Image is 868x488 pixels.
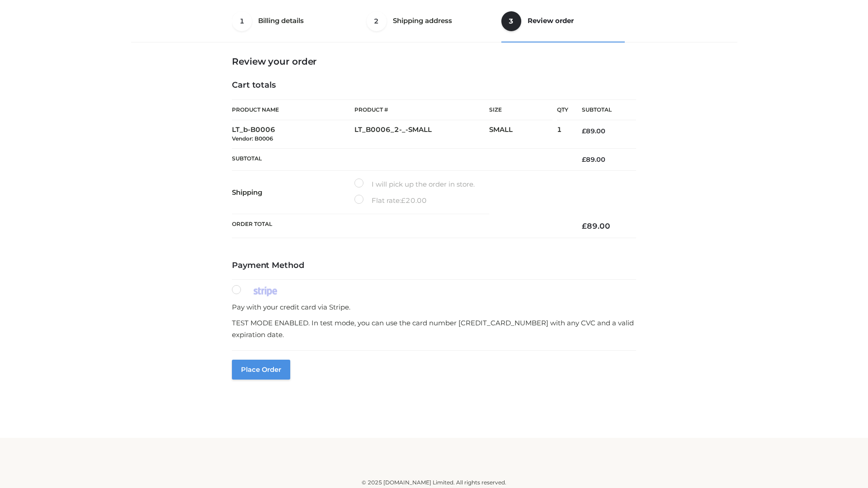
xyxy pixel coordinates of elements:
th: Subtotal [232,148,568,170]
button: Place order [232,360,290,380]
label: Flat rate: [354,195,427,206]
span: £ [582,155,586,164]
th: Product Name [232,99,354,120]
small: Vendor: B0006 [232,135,273,142]
h4: Payment Method [232,261,636,271]
span: £ [582,127,586,135]
th: Subtotal [568,100,636,120]
span: £ [401,196,406,205]
span: £ [582,221,587,230]
h3: Review your order [232,56,636,67]
label: I will pick up the order in store. [354,178,475,190]
td: LT_B0006_2-_-SMALL [354,120,489,149]
div: © 2025 [DOMAIN_NAME] Limited. All rights reserved. [134,478,734,487]
bdi: 89.00 [582,155,605,164]
th: Product # [354,99,489,120]
th: Size [489,100,552,120]
p: Pay with your credit card via Stripe. [232,301,636,313]
h4: Cart totals [232,80,636,90]
td: LT_b-B0006 [232,120,354,149]
td: 1 [557,120,568,149]
bdi: 89.00 [582,127,605,135]
th: Qty [557,99,568,120]
bdi: 20.00 [401,196,427,205]
th: Order Total [232,214,568,238]
bdi: 89.00 [582,221,610,230]
th: Shipping [232,171,354,214]
td: SMALL [489,120,557,149]
p: TEST MODE ENABLED. In test mode, you can use the card number [CREDIT_CARD_NUMBER] with any CVC an... [232,317,636,340]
